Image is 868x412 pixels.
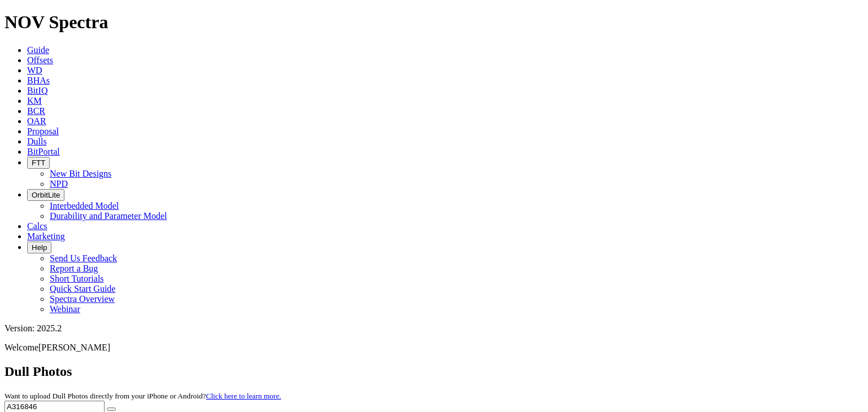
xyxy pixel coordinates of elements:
a: Dulls [27,137,47,146]
a: BitIQ [27,86,47,95]
small: Want to upload Dull Photos directly from your iPhone or Android? [5,392,281,400]
span: OrbitLite [32,191,60,199]
a: Offsets [27,55,53,65]
a: BHAs [27,76,50,85]
button: FTT [27,157,50,169]
a: Proposal [27,126,59,136]
a: Send Us Feedback [50,253,117,263]
a: NPD [50,179,68,189]
a: Guide [27,45,49,55]
a: Spectra Overview [50,294,115,304]
a: Webinar [50,304,80,314]
button: Help [27,242,51,253]
h1: NOV Spectra [5,12,863,33]
a: Report a Bug [50,264,98,273]
span: Help [32,243,47,252]
p: Welcome [5,343,863,353]
a: BitPortal [27,147,60,156]
a: OAR [27,116,46,126]
span: [PERSON_NAME] [38,343,110,352]
a: Interbedded Model [50,201,119,211]
a: Click here to learn more. [206,392,281,400]
a: BCR [27,106,45,116]
a: Durability and Parameter Model [50,211,167,221]
a: Quick Start Guide [50,284,115,293]
a: Marketing [27,231,65,241]
a: New Bit Designs [50,169,111,178]
h2: Dull Photos [5,364,863,379]
a: WD [27,65,42,75]
a: Calcs [27,221,47,231]
a: KM [27,96,42,106]
button: OrbitLite [27,189,64,201]
a: Short Tutorials [50,274,104,283]
span: FTT [32,159,45,167]
div: Version: 2025.2 [5,323,863,334]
